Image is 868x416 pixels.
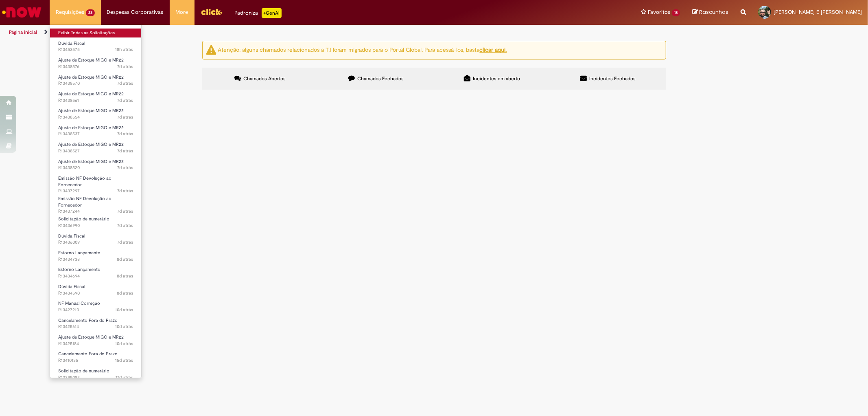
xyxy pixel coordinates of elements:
a: Aberto R13434590 : Dúvida Fiscal [50,282,141,297]
span: 15d atrás [115,357,133,363]
a: Aberto R13425184 : Ajuste de Estoque MIGO e MR22 [50,333,141,348]
span: 7d atrás [117,80,133,86]
span: R13395083 [58,374,133,381]
a: Aberto R13438537 : Ajuste de Estoque MIGO e MR22 [50,123,141,139]
span: Dúvida Fiscal [58,40,85,46]
span: 18 [672,9,680,16]
a: Aberto R13436990 : Solicitação de numerário [50,215,141,230]
span: 10d atrás [115,307,133,313]
time: 22/08/2025 09:00:44 [117,97,133,103]
a: Aberto R13437244 : Emissão NF Devolução ao Fornecedor [50,194,141,212]
span: 18h atrás [115,46,133,53]
span: 10d atrás [115,324,133,330]
a: Rascunhos [692,9,728,16]
span: 7d atrás [117,148,133,154]
a: Aberto R13437297 : Emissão NF Devolução ao Fornecedor [50,174,141,191]
span: Incidentes em aberto [473,75,520,82]
span: 7d atrás [117,188,133,194]
a: Aberto R13425614 : Cancelamento Fora do Prazo [50,316,141,331]
span: 7d atrás [117,222,133,229]
span: 7d atrás [117,97,133,103]
time: 22/08/2025 09:02:12 [117,80,133,86]
ul: Requisições [50,24,142,378]
ul: Trilhas de página [6,25,573,40]
a: Aberto R13438554 : Ajuste de Estoque MIGO e MR22 [50,106,141,121]
a: Aberto R13410135 : Cancelamento Fora do Prazo [50,350,141,365]
time: 18/08/2025 14:41:29 [115,341,133,347]
time: 22/08/2025 08:54:22 [117,148,133,154]
span: Ajuste de Estoque MIGO e MR22 [58,125,124,131]
span: R13438520 [58,165,133,171]
span: Ajuste de Estoque MIGO e MR22 [58,57,124,63]
p: +GenAi [262,8,282,18]
div: Padroniza [235,8,282,18]
a: clicar aqui. [480,46,507,53]
time: 22/08/2025 08:53:25 [117,165,133,171]
a: Aberto R13434738 : Estorno Lançamento [50,249,141,264]
span: R13453575 [58,46,133,53]
span: Favoritos [648,8,670,16]
span: Rascunhos [699,8,728,16]
a: Aberto R13395083 : Solicitação de numerário [50,367,141,382]
span: NF Manual Correção [58,300,100,306]
time: 21/08/2025 08:46:30 [117,273,133,279]
span: Estorno Lançamento [58,266,101,273]
span: More [176,8,188,16]
a: Página inicial [9,29,37,35]
span: R13437244 [58,208,133,215]
span: Despesas Corporativas [107,8,164,16]
span: Solicitação de numerário [58,216,109,222]
span: Dúvida Fiscal [58,284,85,290]
time: 18/08/2025 15:55:37 [115,324,133,330]
span: Chamados Fechados [357,75,404,82]
span: 8d atrás [117,273,133,279]
span: R13438576 [58,64,133,70]
span: 7d atrás [117,239,133,245]
img: click_logo_yellow_360x200.png [201,6,223,18]
time: 21/08/2025 08:56:42 [117,256,133,262]
a: Aberto R13438576 : Ajuste de Estoque MIGO e MR22 [50,56,141,71]
span: Ajuste de Estoque MIGO e MR22 [58,141,124,147]
time: 11/08/2025 10:41:03 [116,374,133,381]
span: Dúvida Fiscal [58,233,85,239]
span: R13436990 [58,222,133,229]
time: 21/08/2025 16:02:38 [117,208,133,214]
time: 13/08/2025 15:01:52 [115,357,133,363]
span: Ajuste de Estoque MIGO e MR22 [58,91,124,97]
span: Ajuste de Estoque MIGO e MR22 [58,74,124,80]
time: 22/08/2025 08:59:44 [117,114,133,120]
time: 21/08/2025 12:18:40 [117,239,133,245]
time: 21/08/2025 08:17:28 [117,290,133,296]
span: Ajuste de Estoque MIGO e MR22 [58,158,124,165]
time: 22/08/2025 09:03:10 [117,64,133,70]
span: Requisições [56,8,84,16]
span: Cancelamento Fora do Prazo [58,317,118,324]
a: Aberto R13438561 : Ajuste de Estoque MIGO e MR22 [50,90,141,105]
span: R13434590 [58,290,133,297]
span: Chamados Abertos [243,75,286,82]
span: 10d atrás [115,341,133,347]
span: Estorno Lançamento [58,250,101,256]
a: Aberto R13427210 : NF Manual Correção [50,299,141,314]
span: 7d atrás [117,165,133,171]
span: 7d atrás [117,131,133,137]
time: 19/08/2025 09:34:32 [115,307,133,313]
span: Cancelamento Fora do Prazo [58,351,118,357]
span: R13434694 [58,273,133,280]
span: Ajuste de Estoque MIGO e MR22 [58,108,124,114]
span: 7d atrás [117,64,133,70]
time: 22/08/2025 08:55:18 [117,131,133,137]
time: 21/08/2025 15:25:13 [117,222,133,229]
a: Aberto R13453575 : Dúvida Fiscal [50,39,141,54]
a: Aberto R13438527 : Ajuste de Estoque MIGO e MR22 [50,140,141,155]
span: [PERSON_NAME] E [PERSON_NAME] [774,9,862,15]
span: R13410135 [58,357,133,364]
span: R13427210 [58,307,133,313]
span: R13425614 [58,324,133,330]
span: 7d atrás [117,208,133,214]
span: Emissão NF Devolução ao Fornecedor [58,196,112,208]
span: 8d atrás [117,290,133,296]
a: Aberto R13438520 : Ajuste de Estoque MIGO e MR22 [50,157,141,172]
span: R13438561 [58,97,133,104]
time: 21/08/2025 16:11:32 [117,188,133,194]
